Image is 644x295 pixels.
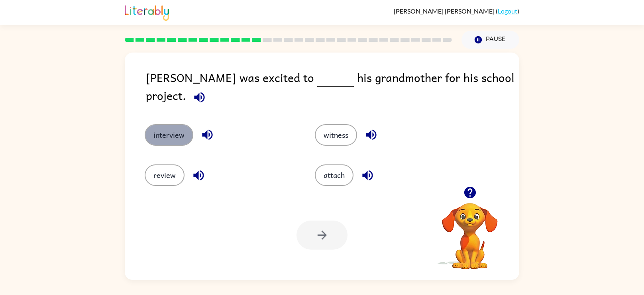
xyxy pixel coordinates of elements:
div: ( ) [394,7,519,15]
button: review [145,164,185,186]
a: Logout [498,7,517,15]
span: [PERSON_NAME] [PERSON_NAME] [394,7,496,15]
button: witness [315,124,357,146]
div: [PERSON_NAME] was excited to his grandmother for his school project. [146,68,519,108]
video: Your browser must support playing .mp4 files to use Literably. Please try using another browser. [430,191,510,270]
button: attach [315,164,353,186]
img: Literably [125,3,169,21]
button: interview [145,124,193,146]
button: Pause [461,31,519,49]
